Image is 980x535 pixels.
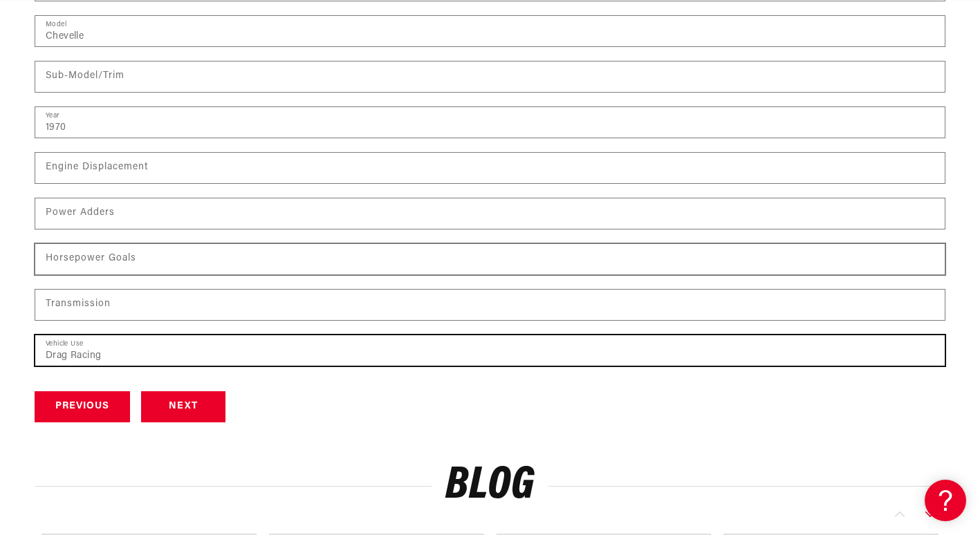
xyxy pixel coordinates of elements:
button: Slide right [915,506,945,523]
button: Slide left [885,506,915,523]
input: Horsepower Goals [35,244,945,274]
input: Vehicle Use [35,335,945,366]
input: Transmission [35,290,945,320]
button: Next [141,391,225,422]
input: Year [35,107,945,138]
input: Model [35,16,945,46]
button: Previous [35,391,130,422]
h2: Blog [35,467,945,507]
input: Engine Displacement [35,153,945,183]
input: Power Adders [35,198,945,229]
input: Sub-Model/Trim [35,62,945,92]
